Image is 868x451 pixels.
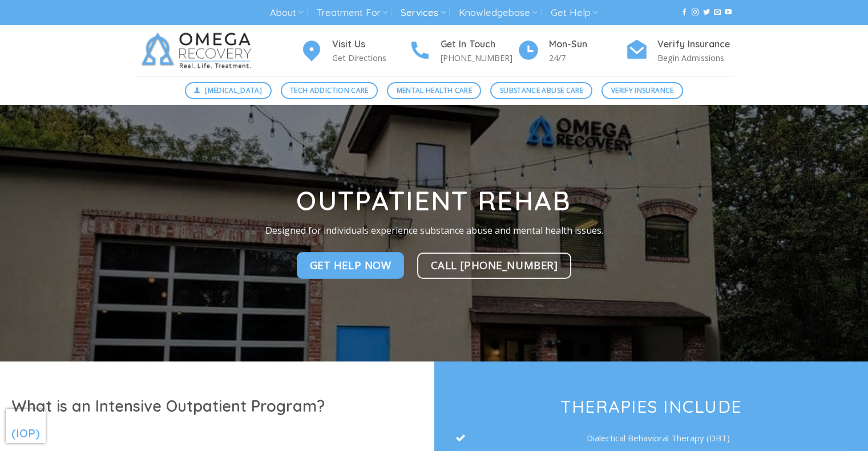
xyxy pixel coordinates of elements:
[11,396,423,416] h1: What is an Intensive Outpatient Program?
[549,51,625,64] p: 24/7
[397,85,472,96] span: Mental Health Care
[317,2,388,23] a: Treatment For
[725,9,732,17] a: Follow on YouTube
[290,85,369,96] span: Tech Addiction Care
[601,82,683,99] a: Verify Insurance
[692,9,699,17] a: Follow on Instagram
[714,9,721,17] a: Send us an email
[409,37,517,65] a: Get In Touch [PHONE_NUMBER]
[310,257,391,274] span: Get Help NOw
[490,82,592,99] a: Substance Abuse Care
[270,2,304,23] a: About
[332,37,409,52] h4: Visit Us
[205,85,262,96] span: [MEDICAL_DATA]
[441,37,517,52] h4: Get In Touch
[249,224,619,238] p: Designed for individuals experience substance abuse and mental health issues.
[657,51,734,64] p: Begin Admissions
[332,51,409,64] p: Get Directions
[297,253,405,279] a: Get Help NOw
[456,427,846,449] li: Dialectical Behavioral Therapy (DBT)
[681,9,688,17] a: Follow on Facebook
[185,82,272,99] a: [MEDICAL_DATA]
[500,85,583,96] span: Substance Abuse Care
[657,37,734,52] h4: Verify Insurance
[625,37,734,65] a: Verify Insurance Begin Admissions
[401,2,446,23] a: Services
[296,184,571,217] strong: Outpatient Rehab
[703,9,710,17] a: Follow on Twitter
[11,426,40,440] span: (IOP)
[459,2,538,23] a: Knowledgebase
[281,82,378,99] a: Tech Addiction Care
[431,257,558,273] span: Call [PHONE_NUMBER]
[549,37,625,52] h4: Mon-Sun
[456,398,846,415] h3: Therapies Include
[135,25,263,76] img: Omega Recovery
[417,253,572,279] a: Call [PHONE_NUMBER]
[611,85,674,96] span: Verify Insurance
[300,37,409,65] a: Visit Us Get Directions
[387,82,481,99] a: Mental Health Care
[551,2,598,23] a: Get Help
[441,51,517,64] p: [PHONE_NUMBER]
